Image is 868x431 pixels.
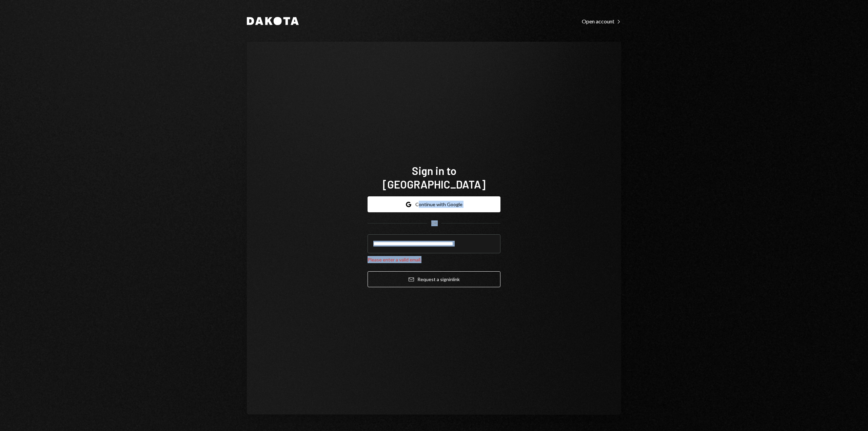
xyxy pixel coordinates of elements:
a: Open account [582,17,621,25]
div: OR [431,220,437,226]
button: Continue with Google [368,196,500,212]
h1: Sign in to [GEOGRAPHIC_DATA] [368,164,500,191]
button: Request a signinlink [368,271,500,287]
div: Please enter a valid email. [368,256,500,263]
